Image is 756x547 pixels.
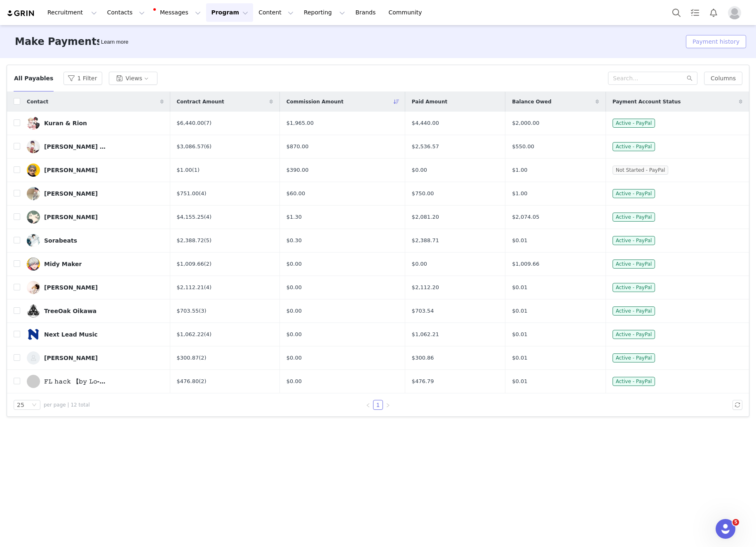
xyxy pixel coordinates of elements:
[44,120,87,126] div: Kuran & Rion
[286,143,398,151] div: $870.00
[286,189,398,198] div: $60.00
[13,191,129,280] div: Hi [PERSON_NAME], Thank you for your kind understanding! Feel free to reach back to us should any...
[44,261,82,267] div: Midy Maker
[192,167,200,173] a: (1)
[613,283,655,292] span: Active - PayPal
[150,3,206,22] button: Messages
[608,72,697,85] input: Search...
[27,304,164,318] a: TreeOak Oikawa
[44,190,98,197] div: [PERSON_NAME]
[286,166,398,174] div: $390.00
[412,283,498,292] div: $2,112.20
[44,60,131,67] span: Ticket has been updated • [DATE]
[199,308,206,314] a: (3)
[204,143,211,150] a: (6)
[99,38,130,46] div: Tooltip anchor
[7,114,158,146] div: Jorge says…
[7,85,158,114] div: John says…
[373,400,383,410] li: 1
[412,260,498,268] div: $0.00
[613,98,681,105] span: Payment Account Status
[412,236,498,245] div: $2,388.71
[109,72,157,85] button: Views
[512,143,534,151] span: $550.00
[27,375,164,388] a: 𝙵𝙻 𝚑𝚊𝚌𝚔 【𝚋𝚢 𝙻𝚘-𝙵𝚒-𝙻𝚒𝚏𝚎】
[412,354,498,362] div: $300.86
[65,69,100,75] strong: In Progress
[30,114,158,140] div: Hi [PERSON_NAME], thank you so much for your reply. Cheers,
[412,166,498,174] div: $0.00
[383,400,393,410] li: Next Page
[613,166,669,175] span: Not Started - PayPal
[42,3,102,22] button: Recruitment
[27,257,164,271] a: Midy Maker
[7,9,35,17] img: grin logo
[27,117,40,130] img: 82cad1d3-c65a-4320-9ca1-a184e1e95577.jpg
[177,213,273,221] div: $4,155.25
[32,402,37,408] i: icon: down
[686,35,746,48] button: Payment history
[27,234,40,247] img: 4b8d3ad6-0ec7-4a46-83c2-da4f26dfc26f.jpg
[412,98,447,105] span: Paid Amount
[412,307,498,315] div: $703.54
[613,189,655,198] span: Active - PayPal
[204,331,211,337] a: (4)
[27,117,164,130] a: Kuran & Rion
[512,260,539,268] span: $1,009.66
[27,328,40,341] img: 8487b401-c1f3-4d95-8647-0199b6802f55.jpg
[44,284,98,291] div: [PERSON_NAME]
[412,189,498,198] div: $750.00
[512,330,527,339] span: $0.01
[204,214,211,220] a: (4)
[15,34,102,49] h3: Make Payments
[363,400,373,410] li: Previous Page
[199,355,206,361] a: (2)
[613,119,655,128] span: Active - PayPal
[27,304,40,318] img: 7f361109-2936-4498-a8e6-023df6127fe0.jpg
[65,158,100,164] strong: In Progress
[177,143,273,151] div: $3,086.57
[613,306,655,316] span: Active - PayPal
[613,330,655,339] span: Active - PayPal
[177,166,273,174] div: $1.00
[286,330,398,339] div: $0.00
[199,190,206,196] a: (4)
[129,3,145,19] button: Home
[286,213,398,221] div: $1.30
[286,260,398,268] div: $0.00
[177,307,273,315] div: $703.55
[44,214,98,220] div: [PERSON_NAME]
[512,189,527,198] span: $1.00
[728,6,741,19] img: placeholder-profile.jpg
[613,213,655,222] span: Active - PayPal
[613,377,655,386] span: Active - PayPal
[27,210,164,224] a: [PERSON_NAME]
[723,6,749,19] button: Profile
[14,72,54,85] button: All Payables
[204,120,211,126] a: (7)
[44,401,90,409] span: per page | 12 total
[613,353,655,362] span: Active - PayPal
[177,330,273,339] div: $1,062.22
[44,167,98,173] div: [PERSON_NAME]
[512,213,539,221] span: $2,074.05
[286,236,398,245] div: $0.30
[27,140,40,153] img: 4e55551a-f859-4c68-a3c5-c9f674867a0d.jpg
[286,354,398,362] div: $0.00
[17,400,24,409] div: 25
[512,307,527,315] span: $0.01
[204,284,211,290] a: (4)
[704,3,723,22] button: Notifications
[366,403,371,408] i: icon: left
[412,377,498,386] div: $476.79
[512,377,527,386] span: $0.01
[27,281,40,294] img: 778ef594-75fc-4e00-979b-25bea946024a.jpg
[27,187,164,200] a: [PERSON_NAME]
[412,119,498,127] div: $4,440.00
[102,3,150,22] button: Contacts
[373,400,383,409] a: 1
[177,377,273,386] div: $476.80
[44,331,98,338] div: Next Lead Music
[286,377,398,386] div: $0.00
